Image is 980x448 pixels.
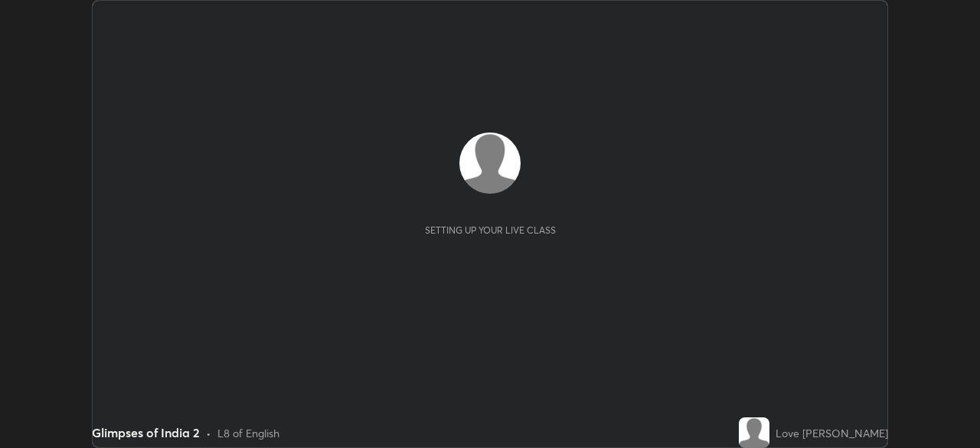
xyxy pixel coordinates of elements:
[739,417,769,448] img: default.png
[92,423,200,442] div: Glimpses of India 2
[776,425,888,441] div: Love [PERSON_NAME]
[206,425,211,441] div: •
[459,132,521,194] img: default.png
[217,425,279,441] div: L8 of English
[425,224,556,236] div: Setting up your live class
